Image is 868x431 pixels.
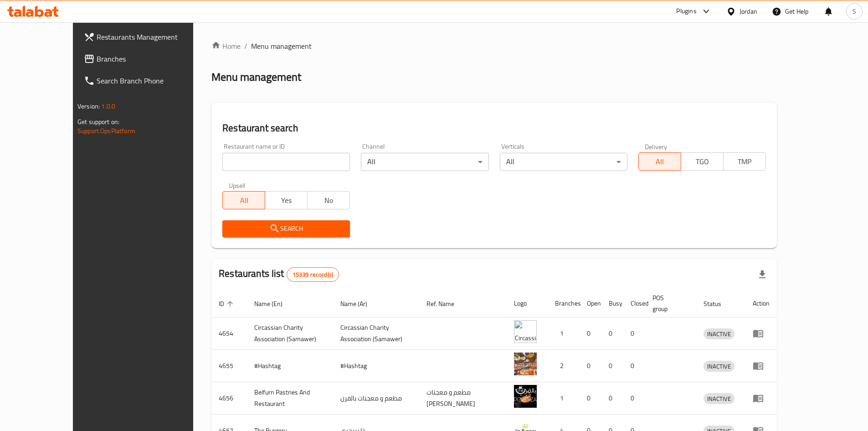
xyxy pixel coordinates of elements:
div: All [500,153,627,171]
span: TGO [685,155,720,168]
td: 1 [548,317,580,350]
span: Get support on: [77,116,119,128]
label: Upsell [229,182,246,188]
div: Total records count [287,267,339,282]
td: 0 [601,382,623,415]
button: All [222,191,265,209]
span: Restaurants Management [97,31,211,42]
td: 0 [623,317,645,350]
span: S [853,6,856,16]
td: 0 [601,317,623,350]
div: All [361,153,488,171]
td: مطعم و معجنات [PERSON_NAME] [419,382,507,415]
span: All [642,155,678,168]
img: #Hashtag [514,353,537,375]
span: Branches [97,53,211,64]
div: Menu [753,393,770,404]
span: ID [219,298,236,309]
a: Branches [77,48,218,70]
span: 15339 record(s) [287,270,339,279]
span: INACTIVE [704,361,734,372]
span: Status [704,298,733,309]
button: TMP [723,152,766,171]
input: Search for restaurant name or ID.. [222,153,350,171]
button: Yes [265,191,308,209]
span: Name (En) [254,298,294,309]
td: 1 [548,382,580,415]
a: Search Branch Phone [77,70,218,92]
td: 4655 [211,350,247,382]
li: / [244,41,247,52]
span: Ref. Name [426,298,466,309]
h2: Restaurants list [219,267,339,282]
img: Belfurn Pastries And Restaurant [514,385,537,408]
td: 0 [623,350,645,382]
td: ​Circassian ​Charity ​Association​ (Samawer) [333,317,419,350]
span: INACTIVE [704,394,734,404]
span: Search Branch Phone [97,75,211,86]
td: #Hashtag [247,350,333,382]
span: All [226,194,262,207]
td: #Hashtag [333,350,419,382]
td: 2 [548,350,580,382]
span: Name (Ar) [340,298,379,309]
div: Export file [751,264,773,286]
button: No [307,191,350,209]
td: 0 [623,382,645,415]
td: Belfurn Pastries And Restaurant [247,382,333,415]
span: Menu management [251,41,312,52]
td: 0 [580,382,601,415]
span: INACTIVE [704,329,734,339]
div: Menu [753,360,770,371]
span: POS group [652,292,685,314]
button: Search [222,220,350,237]
a: Support.OpsPlatform [77,125,135,137]
th: Branches [548,290,580,317]
td: ​Circassian ​Charity ​Association​ (Samawer) [247,317,333,350]
span: Version: [77,100,100,112]
th: Open [580,290,601,317]
h2: Menu management [211,70,301,84]
td: 0 [601,350,623,382]
nav: breadcrumb [211,41,777,52]
th: Logo [507,290,548,317]
th: Action [745,290,777,317]
div: Menu [753,328,770,339]
span: TMP [727,155,762,168]
h2: Restaurant search [222,121,766,135]
span: No [311,194,346,207]
td: 0 [580,317,601,350]
span: Yes [269,194,304,207]
button: TGO [681,152,724,171]
td: 4656 [211,382,247,415]
div: Plugins [676,6,696,17]
th: Busy [601,290,623,317]
button: All [638,152,681,171]
div: Jordan [740,6,757,16]
img: ​Circassian ​Charity ​Association​ (Samawer) [514,320,537,343]
td: مطعم و معجنات بالفرن [333,382,419,415]
th: Closed [623,290,645,317]
td: 4654 [211,317,247,350]
a: Home [211,41,241,52]
span: 1.0.0 [101,100,115,112]
span: Search [230,223,343,234]
td: 0 [580,350,601,382]
a: Restaurants Management [77,26,218,48]
label: Delivery [645,143,668,150]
